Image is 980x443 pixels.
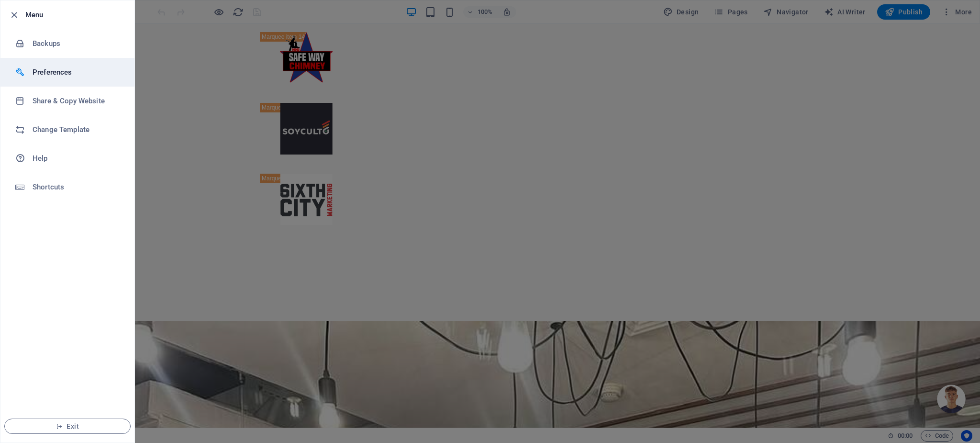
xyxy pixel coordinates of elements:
h6: Help [33,153,121,164]
button: Exit [4,419,131,434]
h6: Menu [25,9,127,21]
h6: Share & Copy Website [33,95,121,107]
a: Help [0,144,134,173]
span: Exit [12,422,122,430]
h6: Change Template [33,124,121,135]
h6: Backups [33,38,121,49]
h6: Preferences [33,66,121,78]
button: Facebook Messenger Chat [899,361,927,389]
h6: Shortcuts [33,181,121,193]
